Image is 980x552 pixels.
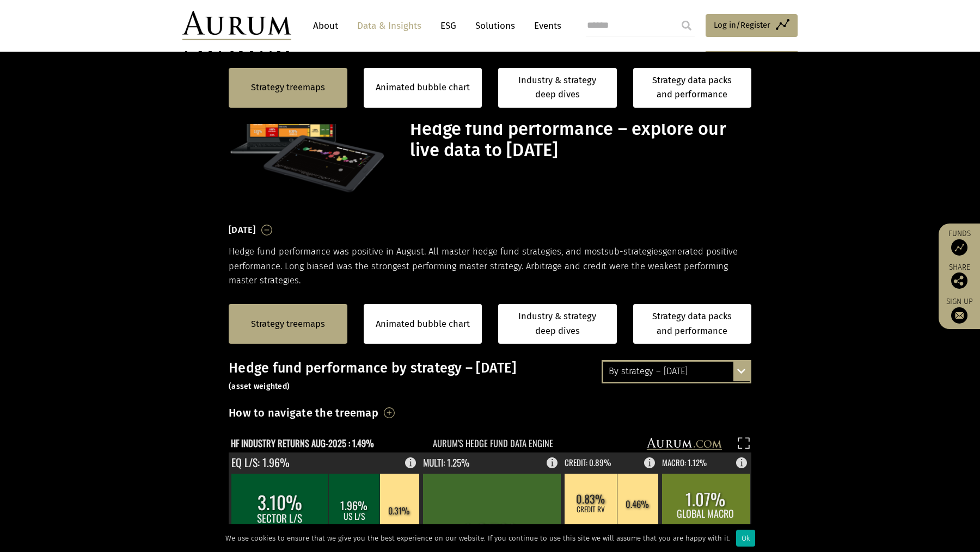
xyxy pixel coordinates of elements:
h3: How to navigate the treemap [229,404,378,422]
h1: Hedge fund performance – explore our live data to [DATE] [410,119,749,161]
img: Sign up to our newsletter [951,307,967,324]
small: (asset weighted) [229,382,290,391]
a: Animated bubble chart [376,317,470,331]
a: Events [529,16,561,36]
span: Log in/Register [714,18,770,32]
a: Animated bubble chart [376,80,470,95]
a: Strategy treemaps [251,317,325,331]
a: About [308,16,344,36]
h3: Hedge fund performance by strategy – [DATE] [229,360,751,393]
span: sub-strategies [604,246,663,257]
h3: [DATE] [229,222,256,238]
a: Data & Insights [352,16,427,36]
p: Hedge fund performance was positive in August. All master hedge fund strategies, and most generat... [229,245,751,288]
img: Share this post [951,272,967,289]
a: Strategy data packs and performance [633,68,752,108]
a: ESG [435,16,462,36]
a: Strategy data packs and performance [633,304,752,344]
a: Sign up [944,297,975,324]
a: Industry & strategy deep dives [498,68,617,108]
a: Solutions [470,16,520,36]
a: Strategy treemaps [251,80,325,95]
img: Access Funds [951,239,967,256]
input: Submit [676,15,697,36]
img: Aurum [182,11,291,40]
a: Funds [944,229,975,256]
div: Share [944,264,975,289]
a: Log in/Register [706,14,798,37]
div: By strategy – [DATE] [603,362,750,381]
div: Ok [736,530,755,547]
a: Industry & strategy deep dives [498,304,617,344]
